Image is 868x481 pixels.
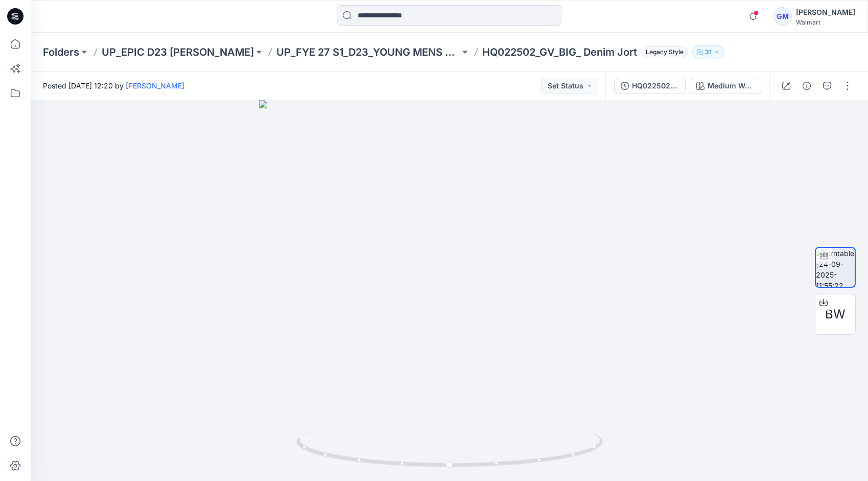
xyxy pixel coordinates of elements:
[126,81,184,90] a: [PERSON_NAME]
[692,45,724,59] button: 31
[816,248,855,287] img: turntable-24-09-2025-11:55:22
[641,46,688,58] span: Legacy Style
[43,45,79,59] a: Folders
[796,6,855,18] div: [PERSON_NAME]
[825,305,846,324] span: BW
[482,45,637,59] p: HQ022502_GV_BIG_ Denim Jort
[690,78,761,94] button: Medium Wash
[276,45,460,59] a: UP_FYE 27 S1_D23_YOUNG MENS BOTTOMS EPIC
[614,78,686,94] button: HQ022502_GV_BIG_ Denim Jort
[632,80,679,91] div: HQ022502_GV_BIG_ Denim Jort
[796,18,855,26] div: Walmart
[708,80,755,91] div: Medium Wash
[637,45,688,59] button: Legacy Style
[799,78,815,94] button: Details
[705,47,712,58] p: 31
[43,80,184,91] span: Posted [DATE] 12:20 by
[102,45,254,59] a: UP_EPIC D23 [PERSON_NAME]
[773,7,792,26] div: GM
